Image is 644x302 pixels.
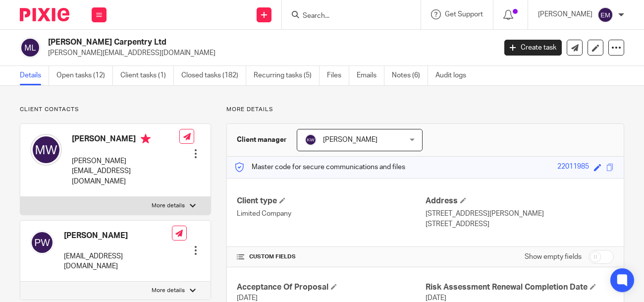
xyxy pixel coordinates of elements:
span: Get Support [445,11,483,18]
span: [DATE] [237,295,258,302]
p: [EMAIL_ADDRESS][DOMAIN_NAME] [64,251,172,272]
p: [STREET_ADDRESS] [426,219,614,229]
a: Audit logs [435,66,474,85]
p: [PERSON_NAME] [538,9,592,19]
a: Client tasks (1) [120,66,174,85]
h4: Client type [237,196,425,206]
h4: Risk Assessment Renewal Completion Date [426,282,614,293]
h4: [PERSON_NAME] [64,231,172,241]
span: [DATE] [426,295,446,302]
a: Recurring tasks (5) [254,66,320,85]
img: svg%3E [20,37,41,58]
div: 22011985 [557,162,589,173]
p: More details [226,106,624,114]
a: Notes (6) [392,66,428,85]
a: Details [20,66,49,85]
img: svg%3E [30,134,62,166]
a: Files [327,66,349,85]
i: Primary [141,134,151,144]
h4: [PERSON_NAME] [72,134,179,146]
img: svg%3E [597,7,613,23]
p: [STREET_ADDRESS][PERSON_NAME] [426,209,614,219]
p: Master code for secure communications and files [234,162,405,172]
img: svg%3E [305,134,317,146]
a: Open tasks (12) [56,66,113,85]
p: More details [152,287,185,295]
p: [PERSON_NAME][EMAIL_ADDRESS][DOMAIN_NAME] [48,48,489,58]
p: Limited Company [237,209,425,219]
h4: CUSTOM FIELDS [237,253,425,261]
input: Search [302,12,391,21]
p: Client contacts [20,106,211,114]
p: [PERSON_NAME][EMAIL_ADDRESS][DOMAIN_NAME] [72,156,179,186]
img: svg%3E [30,231,54,254]
h4: Address [426,196,614,206]
a: Closed tasks (182) [181,66,246,85]
a: Emails [357,66,384,85]
span: [PERSON_NAME] [323,136,377,143]
h4: Acceptance Of Proposal [237,282,425,293]
label: Show empty fields [525,252,582,262]
a: Create task [504,40,562,56]
img: Pixie [20,8,69,21]
p: More details [152,202,185,210]
h2: [PERSON_NAME] Carpentry Ltd [48,37,401,48]
h3: Client manager [237,135,287,145]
